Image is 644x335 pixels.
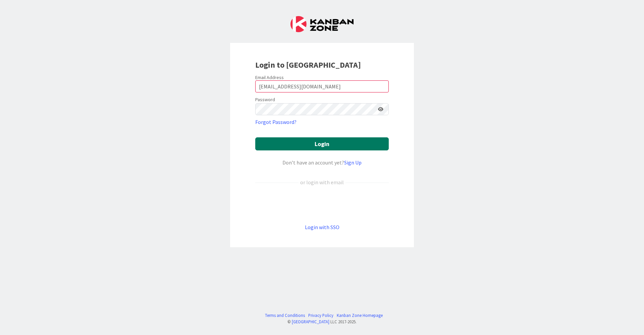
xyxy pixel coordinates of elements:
a: Kanban Zone Homepage [337,312,383,319]
a: Terms and Conditions [265,312,305,319]
label: Password [255,96,275,103]
a: Forgot Password? [255,118,297,126]
b: Login to [GEOGRAPHIC_DATA] [255,60,361,70]
div: Don’t have an account yet? [255,158,389,166]
a: Privacy Policy [308,312,333,319]
a: [GEOGRAPHIC_DATA] [292,319,329,324]
label: Email Address [255,74,284,80]
img: Kanban Zone [290,16,354,32]
a: Login with SSO [305,224,339,230]
div: or login with email [299,178,345,186]
div: © LLC 2017- 2025 . [262,319,383,325]
button: Login [255,137,389,150]
a: Sign Up [344,159,362,166]
iframe: Pulsante Accedi con Google [252,197,392,212]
